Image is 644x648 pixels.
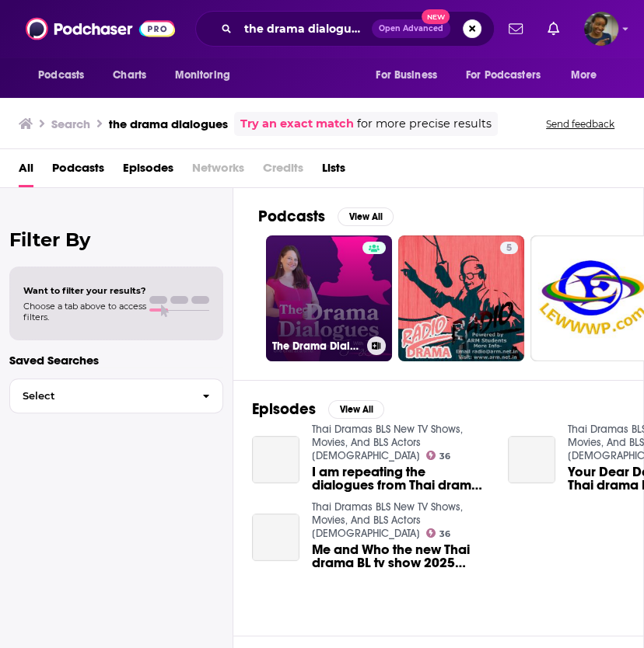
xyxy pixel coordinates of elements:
span: For Business [376,64,437,86]
p: Saved Searches [9,353,223,368]
span: Podcasts [38,64,84,86]
button: View All [328,400,384,419]
h3: the drama dialogues [109,117,228,131]
span: Networks [192,155,244,187]
a: 36 [426,451,451,460]
span: Charts [113,64,146,86]
a: 5 [398,235,524,361]
h3: The Drama Dialogues: Unravelling Life's Dramas one chat at a time. [272,340,361,353]
a: Lists [322,155,345,187]
button: open menu [456,61,563,90]
a: Show notifications dropdown [541,16,565,42]
span: Choose a tab above to access filters. [23,301,146,322]
button: open menu [560,61,617,90]
a: 5 [500,242,518,254]
h2: Filter By [9,228,223,251]
span: 36 [439,531,450,538]
button: Select [9,378,223,413]
button: Open AdvancedNew [372,19,450,38]
span: More [571,64,597,86]
button: View All [338,207,394,226]
span: Monitoring [174,64,229,86]
span: Want to filter your results? [23,285,146,296]
a: The Drama Dialogues: Unravelling Life's Dramas one chat at a time. [266,235,392,361]
a: Thai Dramas BLS New TV Shows, Movies, And BLS Actors Males [312,423,463,462]
a: Your Dear Daddy the new Thai drama BL tv show 2025 repeat dialogues YouTube video [508,436,555,483]
span: for more precise results [357,115,492,133]
a: Me and Who the new Thai drama BL tv show 2025 YouTube video repeat dialogues [252,514,299,561]
h2: Podcasts [258,207,325,226]
a: EpisodesView All [252,399,384,419]
button: open menu [27,61,104,90]
div: Search podcasts, credits, & more... [195,11,495,47]
input: Search podcasts, credits, & more... [238,16,372,41]
h2: Episodes [252,399,316,419]
a: Me and Who the new Thai drama BL tv show 2025 YouTube video repeat dialogues [312,543,489,570]
a: All [19,155,33,187]
span: New [422,9,450,24]
a: Try an exact match [240,115,354,133]
a: Episodes [123,155,173,187]
button: open menu [163,61,250,90]
span: 5 [506,241,512,256]
a: Show notifications dropdown [502,16,529,42]
a: PodcastsView All [258,207,394,226]
span: For Podcasters [466,64,541,86]
span: Select [10,391,190,401]
img: Podchaser - Follow, Share and Rate Podcasts [26,14,175,44]
span: Open Advanced [379,25,443,33]
span: Credits [263,155,303,187]
a: Podcasts [52,155,104,187]
button: open menu [365,61,457,90]
span: 36 [439,453,450,460]
h3: Search [51,117,90,131]
span: Logged in as sabrinajohnson [584,12,618,46]
a: I am repeating the dialogues from Thai drama BL YouTube video trailer Dare You To Death [252,436,299,483]
a: Thai Dramas BLS New TV Shows, Movies, And BLS Actors Males [312,500,463,540]
a: 36 [426,528,451,538]
img: User Profile [584,12,618,46]
button: Show profile menu [584,12,618,46]
a: I am repeating the dialogues from Thai drama BL YouTube video trailer Dare You To Death [312,465,489,492]
a: Charts [103,61,156,90]
button: Send feedback [541,117,619,131]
